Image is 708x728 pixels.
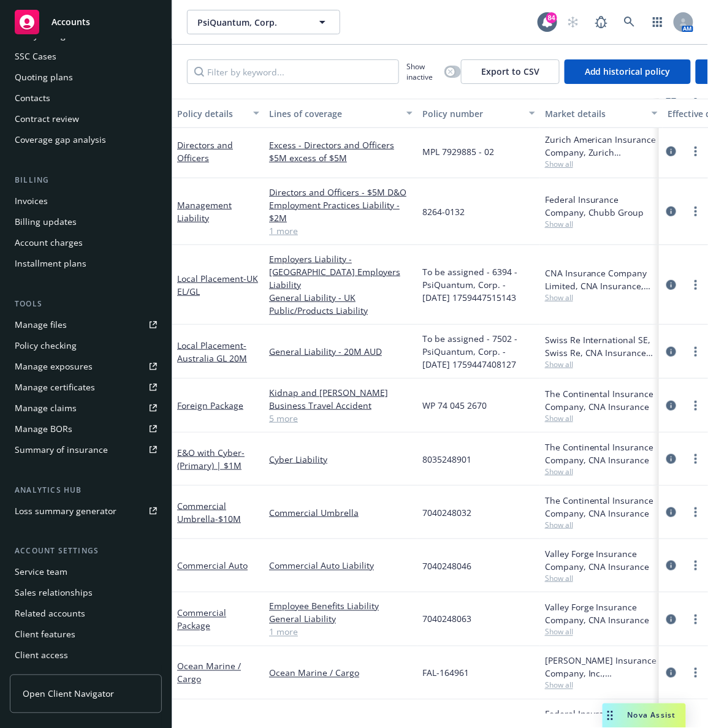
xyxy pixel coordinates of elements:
[545,680,658,691] span: Show all
[177,607,226,632] a: Commercial Package
[10,357,162,376] a: Manage exposures
[10,47,162,66] a: SSC Cases
[15,212,77,232] div: Billing updates
[422,332,535,371] span: To be assigned - 7502 - PsiQuantum, Corp. - [DATE] 1759447408127
[688,344,703,359] a: more
[603,703,686,728] button: Nova Assist
[688,612,703,627] a: more
[15,254,86,273] div: Installment plans
[269,506,413,519] a: Commercial Umbrella
[545,654,658,680] div: [PERSON_NAME] Insurance Company, Inc., [PERSON_NAME] Group, [PERSON_NAME] Cargo
[10,5,162,39] a: Accounts
[545,292,658,303] span: Show all
[269,199,413,224] a: Employment Practices Liability - $2M
[269,291,413,317] a: General Liability - UK Public/Products Liability
[688,452,703,466] a: more
[172,99,264,128] button: Policy details
[10,604,162,624] a: Related accounts
[545,573,658,583] span: Show all
[15,646,68,665] div: Client access
[545,547,658,573] div: Valley Forge Insurance Company, CNA Insurance
[10,440,162,460] a: Summary of insurance
[177,107,246,120] div: Policy details
[177,661,241,685] a: Ocean Marine / Cargo
[545,219,658,229] span: Show all
[15,88,50,108] div: Contacts
[422,107,522,120] div: Policy number
[545,193,658,219] div: Federal Insurance Company, Chubb Group
[688,505,703,520] a: more
[10,646,162,665] a: Client access
[664,452,679,466] a: circleInformation
[422,667,469,680] span: FAL-164961
[269,224,413,237] a: 1 more
[15,604,85,624] div: Related accounts
[269,667,413,680] a: Ocean Marine / Cargo
[269,559,413,572] a: Commercial Auto Liability
[545,333,658,359] div: Swiss Re International SE, Swiss Re, CNA Insurance (International)
[545,387,658,413] div: The Continental Insurance Company, CNA Insurance
[545,627,658,637] span: Show all
[617,10,642,34] a: Search
[545,133,658,159] div: Zurich American Insurance Company, Zurich Insurance Group
[422,613,471,626] span: 7040248063
[545,494,658,520] div: The Continental Insurance Company, CNA Insurance
[269,412,413,425] a: 5 more
[215,513,241,525] span: - $10M
[269,626,413,639] a: 1 more
[177,273,258,297] a: Local Placement
[15,625,75,645] div: Client features
[269,252,413,291] a: Employers Liability - [GEOGRAPHIC_DATA] Employers Liability
[177,400,243,411] a: Foreign Package
[628,710,676,721] span: Nova Assist
[688,278,703,292] a: more
[545,107,644,120] div: Market details
[10,88,162,108] a: Contacts
[269,107,399,120] div: Lines of coverage
[545,159,658,169] span: Show all
[664,204,679,219] a: circleInformation
[10,625,162,645] a: Client features
[589,10,614,34] a: Report a Bug
[10,174,162,186] div: Billing
[10,336,162,355] a: Policy checking
[645,10,670,34] a: Switch app
[10,315,162,335] a: Manage files
[10,419,162,439] a: Manage BORs
[15,47,56,66] div: SSC Cases
[545,413,658,423] span: Show all
[664,558,679,573] a: circleInformation
[269,345,413,358] a: General Liability - 20M AUD
[664,665,679,680] a: circleInformation
[15,130,106,150] div: Coverage gap analysis
[177,339,247,364] a: Local Placement
[545,441,658,466] div: The Continental Insurance Company, CNA Insurance
[688,398,703,413] a: more
[664,612,679,627] a: circleInformation
[269,613,413,626] a: General Liability
[561,10,585,34] a: Start snowing
[481,66,539,77] span: Export to CSV
[15,109,79,129] div: Contract review
[177,273,258,297] span: - UK EL/GL
[15,583,93,603] div: Sales relationships
[177,447,245,471] a: E&O with Cyber
[23,688,114,700] span: Open Client Navigator
[177,500,241,525] a: Commercial Umbrella
[15,191,48,211] div: Invoices
[664,344,679,359] a: circleInformation
[406,61,440,82] span: Show inactive
[10,563,162,582] a: Service team
[269,399,413,412] a: Business Travel Accident
[422,205,465,218] span: 8264-0132
[664,505,679,520] a: circleInformation
[15,501,116,521] div: Loss summary generator
[10,545,162,558] div: Account settings
[10,298,162,310] div: Tools
[197,16,303,29] span: PsiQuantum, Corp.
[10,398,162,418] a: Manage claims
[15,315,67,335] div: Manage files
[15,357,93,376] div: Manage exposures
[269,386,413,399] a: Kidnap and [PERSON_NAME]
